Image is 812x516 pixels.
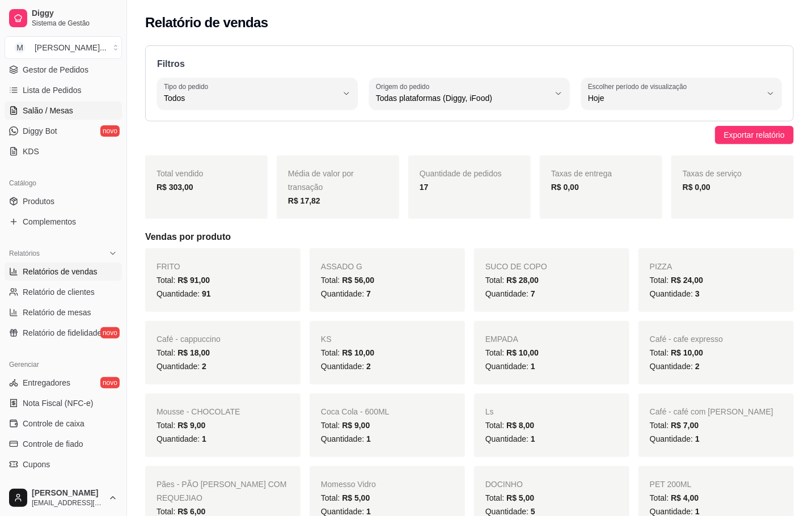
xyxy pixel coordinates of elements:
[342,421,370,430] span: R$ 9,00
[23,286,95,298] span: Relatório de clientes
[650,434,700,443] span: Quantidade:
[23,125,57,137] span: Diggy Bot
[157,434,206,443] span: Quantidade:
[177,507,205,516] span: R$ 6,00
[420,169,502,178] span: Quantidade de pedidos
[506,421,534,430] span: R$ 8,00
[23,196,54,207] span: Produtos
[202,289,211,298] span: 91
[485,262,547,271] span: SUCO DE COPO
[177,276,210,285] span: R$ 91,00
[531,434,535,443] span: 1
[321,335,332,344] span: KS
[157,348,210,357] span: Total:
[23,327,102,339] span: Relatório de fidelidade
[366,507,371,516] span: 1
[177,421,205,430] span: R$ 9,00
[157,78,358,109] button: Tipo do pedidoTodos
[5,435,122,453] a: Controle de fiado
[288,169,354,192] span: Média de valor por transação
[581,78,782,109] button: Escolher período de visualizaçãoHoje
[321,407,390,416] span: Coca Cola - 600ML
[23,266,98,277] span: Relatórios de vendas
[695,289,700,298] span: 3
[369,78,570,109] button: Origem do pedidoTodas plataformas (Diggy, iFood)
[342,348,374,357] span: R$ 10,00
[321,348,374,357] span: Total:
[177,348,210,357] span: R$ 18,00
[588,92,762,104] span: Hoje
[485,407,494,416] span: Ls
[5,415,122,433] a: Controle de caixa
[32,488,104,498] span: [PERSON_NAME]
[5,303,122,322] a: Relatório de mesas
[23,84,82,96] span: Lista de Pedidos
[5,122,122,140] a: Diggy Botnovo
[23,377,70,388] span: Entregadores
[321,421,370,430] span: Total:
[23,64,88,75] span: Gestor de Pedidos
[157,421,205,430] span: Total:
[485,289,535,298] span: Quantidade:
[650,289,700,298] span: Quantidade:
[485,480,523,489] span: DOCINHO
[5,81,122,99] a: Lista de Pedidos
[157,169,204,178] span: Total vendido
[695,507,700,516] span: 1
[531,507,535,516] span: 5
[650,262,673,271] span: PIZZA
[683,169,742,178] span: Taxas de serviço
[650,348,703,357] span: Total:
[23,105,73,116] span: Salão / Mesas
[23,459,50,470] span: Cupons
[145,230,794,244] h5: Vendas por produto
[157,507,205,516] span: Total:
[671,276,703,285] span: R$ 24,00
[5,356,122,374] div: Gerenciar
[32,9,117,19] span: Diggy
[202,362,206,371] span: 2
[321,507,371,516] span: Quantidade:
[366,362,371,371] span: 2
[5,394,122,412] a: Nota Fiscal (NFC-e)
[485,421,534,430] span: Total:
[5,61,122,79] a: Gestor de Pedidos
[32,498,104,507] span: [EMAIL_ADDRESS][DOMAIN_NAME]
[485,362,535,371] span: Quantidade:
[321,362,371,371] span: Quantidade:
[157,289,211,298] span: Quantidade:
[531,362,535,371] span: 1
[321,276,374,285] span: Total:
[5,374,122,392] a: Entregadoresnovo
[5,36,122,59] button: Select a team
[202,434,206,443] span: 1
[321,493,370,502] span: Total:
[671,348,703,357] span: R$ 10,00
[157,276,210,285] span: Total:
[5,192,122,210] a: Produtos
[485,335,518,344] span: EMPADA
[145,14,268,32] h2: Relatório de vendas
[650,480,692,489] span: PET 200ML
[695,434,700,443] span: 1
[321,480,376,489] span: Momesso Vidro
[485,276,539,285] span: Total:
[23,216,76,227] span: Complementos
[5,263,122,281] a: Relatórios de vendas
[35,42,107,53] div: [PERSON_NAME] ...
[485,507,535,516] span: Quantidade:
[485,493,534,502] span: Total:
[5,101,122,120] a: Salão / Mesas
[23,397,93,409] span: Nota Fiscal (NFC-e)
[32,19,117,28] span: Sistema de Gestão
[23,418,84,429] span: Controle de caixa
[376,82,433,91] label: Origem do pedido
[650,507,700,516] span: Quantidade:
[671,421,699,430] span: R$ 7,00
[5,484,122,511] button: [PERSON_NAME][EMAIL_ADDRESS][DOMAIN_NAME]
[531,289,535,298] span: 7
[650,493,699,502] span: Total:
[366,434,371,443] span: 1
[342,276,374,285] span: R$ 56,00
[157,183,193,192] strong: R$ 303,00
